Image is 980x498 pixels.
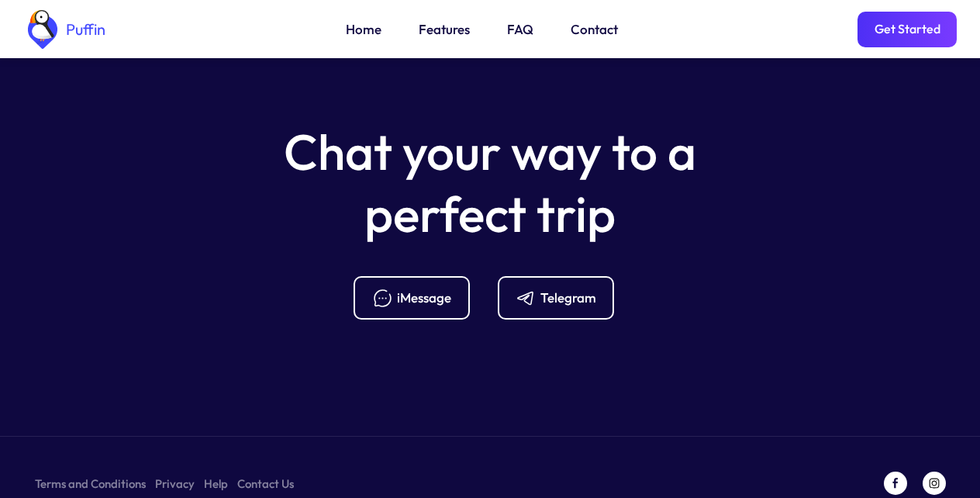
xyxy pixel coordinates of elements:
[237,474,294,493] a: Contact Us
[857,12,957,47] a: Get Started
[571,19,618,40] a: Contact
[346,19,381,40] a: Home
[155,474,195,493] a: Privacy
[540,289,596,306] div: Telegram
[257,121,723,245] h5: Chat your way to a perfect trip
[23,10,105,49] a: home
[498,276,626,320] a: Telegram
[354,276,482,320] a: iMessage
[35,474,146,493] a: Terms and Conditions
[62,22,105,37] div: Puffin
[204,474,228,493] a: Help
[419,19,470,40] a: Features
[397,289,451,306] div: iMessage
[507,19,533,40] a: FAQ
